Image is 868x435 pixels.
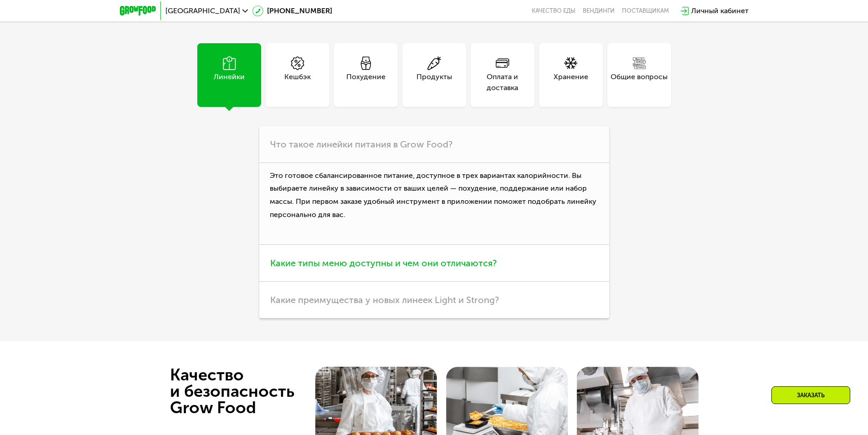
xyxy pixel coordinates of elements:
[252,5,332,16] a: [PHONE_NUMBER]
[270,139,452,150] span: Что такое линейки питания в Grow Food?
[259,163,609,245] p: Это готовое сбалансированное питание, доступное в трех вариантах калорийности. Вы выбираете линей...
[532,7,575,15] a: Качество еды
[611,71,668,93] div: Общие вопросы
[284,71,311,93] div: Кешбэк
[471,71,534,93] div: Оплата и доставка
[622,7,669,15] div: поставщикам
[554,71,588,93] div: Хранение
[270,258,497,268] span: Какие типы меню доступны и чем они отличаются?
[771,386,850,404] div: Заказать
[583,7,615,15] a: Вендинги
[165,7,240,15] span: [GEOGRAPHIC_DATA]
[416,71,452,93] div: Продукты
[270,294,499,305] span: Какие преимущества у новых линеек Light и Strong?
[170,367,328,416] div: Качество и безопасность Grow Food
[691,5,749,16] div: Личный кабинет
[214,71,245,93] div: Линейки
[346,71,385,93] div: Похудение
